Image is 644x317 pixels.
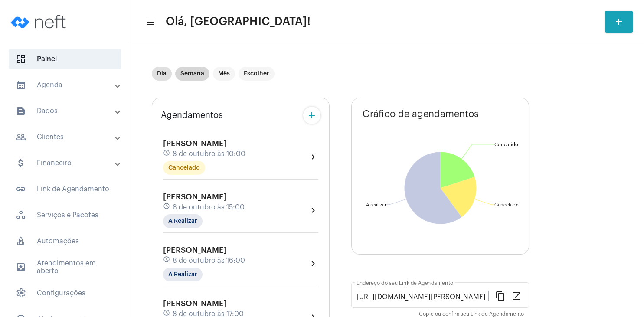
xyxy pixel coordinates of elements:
[16,132,116,142] mat-panel-title: Clientes
[308,258,318,269] mat-icon: chevron_right
[9,257,121,278] span: Atendimentos em aberto
[16,80,116,90] mat-panel-title: Agenda
[5,127,130,147] mat-expansion-panel-header: sidenav iconClientes
[9,283,121,304] span: Configurações
[163,256,171,265] mat-icon: schedule
[7,4,72,39] img: logo-neft-novo-2.png
[173,150,245,158] span: 8 de outubro às 10:00
[9,205,121,225] span: Serviços e Pacotes
[146,17,154,27] mat-icon: sidenav icon
[173,257,245,265] span: 8 de outubro às 16:00
[163,140,227,147] span: [PERSON_NAME]
[16,132,26,142] mat-icon: sidenav icon
[16,288,26,298] span: sidenav icon
[308,152,318,162] mat-icon: chevron_right
[16,54,26,64] span: sidenav icon
[163,268,203,281] mat-chip: A Realizar
[163,246,227,254] span: [PERSON_NAME]
[16,106,26,116] mat-icon: sidenav icon
[494,142,518,147] text: Concluído
[163,203,171,212] mat-icon: schedule
[173,203,245,211] span: 8 de outubro às 15:00
[16,236,26,246] span: sidenav icon
[511,291,522,301] mat-icon: open_in_new
[239,67,275,81] mat-chip: Escolher
[163,149,171,159] mat-icon: schedule
[16,184,26,194] mat-icon: sidenav icon
[614,16,624,27] mat-icon: add
[494,203,519,207] text: Cancelado
[16,210,26,220] span: sidenav icon
[163,214,203,228] mat-chip: A Realizar
[16,80,26,90] mat-icon: sidenav icon
[152,67,172,81] mat-chip: Dia
[366,203,386,207] text: A realizar
[213,67,235,81] mat-chip: Mês
[5,101,130,121] mat-expansion-panel-header: sidenav iconDados
[16,158,116,168] mat-panel-title: Financeiro
[5,75,130,95] mat-expansion-panel-header: sidenav iconAgenda
[356,293,488,301] input: Link
[307,110,317,121] mat-icon: add
[163,193,227,201] span: [PERSON_NAME]
[9,179,121,199] span: Link de Agendamento
[163,300,227,307] span: [PERSON_NAME]
[16,106,116,116] mat-panel-title: Dados
[5,153,130,173] mat-expansion-panel-header: sidenav iconFinanceiro
[9,49,121,69] span: Painel
[161,111,223,120] span: Agendamentos
[495,291,506,301] mat-icon: content_copy
[175,67,209,81] mat-chip: Semana
[166,15,311,29] span: Olá, [GEOGRAPHIC_DATA]!
[9,231,121,252] span: Automações
[16,262,26,272] mat-icon: sidenav icon
[16,158,26,168] mat-icon: sidenav icon
[363,109,479,119] span: Gráfico de agendamentos
[163,161,205,175] mat-chip: Cancelado
[308,205,318,216] mat-icon: chevron_right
